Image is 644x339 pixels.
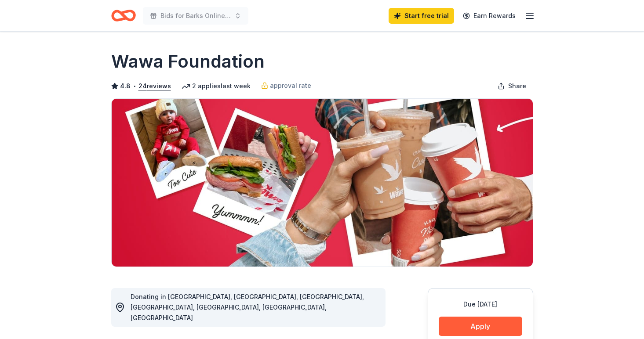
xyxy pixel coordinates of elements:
[389,8,454,24] a: Start free trial
[133,83,136,90] span: •
[143,7,248,25] button: Bids for Barks Online Auction
[111,5,136,26] a: Home
[138,81,171,91] button: 24reviews
[491,77,533,95] button: Share
[182,81,251,91] div: 2 applies last week
[111,49,265,74] h1: Wawa Foundation
[131,293,364,321] span: Donating in [GEOGRAPHIC_DATA], [GEOGRAPHIC_DATA], [GEOGRAPHIC_DATA], [GEOGRAPHIC_DATA], [GEOGRAPH...
[160,11,231,21] span: Bids for Barks Online Auction
[458,8,521,24] a: Earn Rewards
[120,81,131,91] span: 4.8
[508,81,526,91] span: Share
[439,299,522,310] div: Due [DATE]
[112,99,533,267] img: Image for Wawa Foundation
[439,317,522,336] button: Apply
[261,80,311,91] a: approval rate
[270,80,311,91] span: approval rate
